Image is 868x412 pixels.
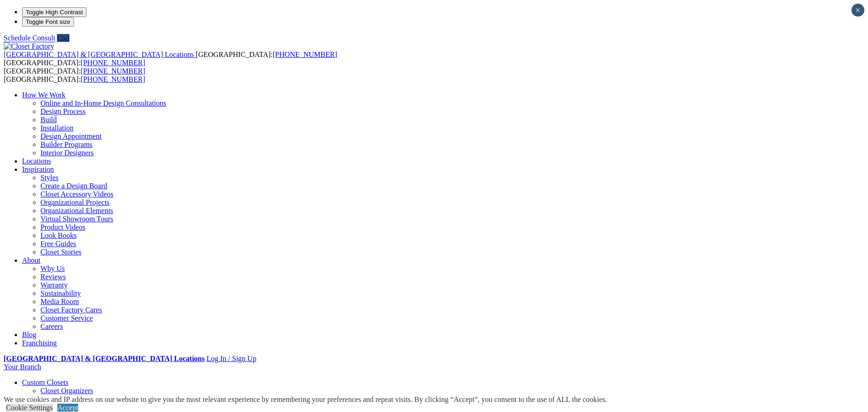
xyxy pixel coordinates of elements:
a: Interior Designers [40,149,94,157]
span: [GEOGRAPHIC_DATA] & [GEOGRAPHIC_DATA] Locations [4,51,194,58]
a: Your Branch [4,363,41,371]
a: [PHONE_NUMBER] [81,67,145,75]
a: Organizational Projects [40,198,109,206]
span: [GEOGRAPHIC_DATA]: [GEOGRAPHIC_DATA]: [4,51,337,67]
a: Customer Service [40,314,93,322]
a: Create a Design Board [40,182,107,190]
a: About [22,256,40,264]
a: Build [40,116,57,124]
a: Closet Accessory Videos [40,190,113,198]
a: Look Books [40,231,77,239]
a: Reviews [40,273,66,281]
a: Warranty [40,281,68,289]
span: Toggle Font size [26,18,70,25]
a: [PHONE_NUMBER] [81,75,145,83]
span: Toggle High Contrast [26,9,83,16]
a: Online and In-Home Design Consultations [40,99,166,107]
a: Builder Programs [40,141,92,148]
a: Cookie Settings [6,404,53,412]
a: Locations [22,157,51,165]
a: Design Appointment [40,132,102,140]
button: Toggle High Contrast [22,7,86,17]
a: Installation [40,124,74,132]
a: [PHONE_NUMBER] [81,59,145,67]
a: [GEOGRAPHIC_DATA] & [GEOGRAPHIC_DATA] Locations [4,355,204,362]
a: Careers [40,322,63,330]
a: Product Videos [40,223,85,231]
a: Closet Organizers [40,387,93,395]
a: Closet Factory Cares [40,306,102,314]
a: Design Process [40,107,85,115]
a: Inspiration [22,165,54,173]
a: Schedule Consult [4,34,55,42]
span: [GEOGRAPHIC_DATA]: [GEOGRAPHIC_DATA]: [4,67,145,83]
a: Virtual Showroom Tours [40,215,113,223]
a: [GEOGRAPHIC_DATA] & [GEOGRAPHIC_DATA] Locations [4,51,196,58]
a: Why Us [40,265,65,272]
a: Media Room [40,298,79,305]
img: Closet Factory [4,42,54,51]
div: We use cookies and IP address on our website to give you the most relevant experience by remember... [4,395,607,404]
button: Close [851,4,864,17]
a: Styles [40,174,58,181]
a: How We Work [22,91,66,99]
a: Closet Stories [40,248,81,256]
a: Dressing Rooms [40,395,89,403]
a: Call [57,34,69,42]
a: Franchising [22,339,57,347]
a: Blog [22,331,36,339]
a: Accept [57,404,78,412]
a: Custom Closets [22,378,68,386]
a: Log In / Sign Up [206,355,256,362]
a: Organizational Elements [40,207,113,214]
a: [PHONE_NUMBER] [272,51,337,58]
a: Free Guides [40,240,76,248]
a: Sustainability [40,289,81,297]
button: Toggle Font size [22,17,74,27]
